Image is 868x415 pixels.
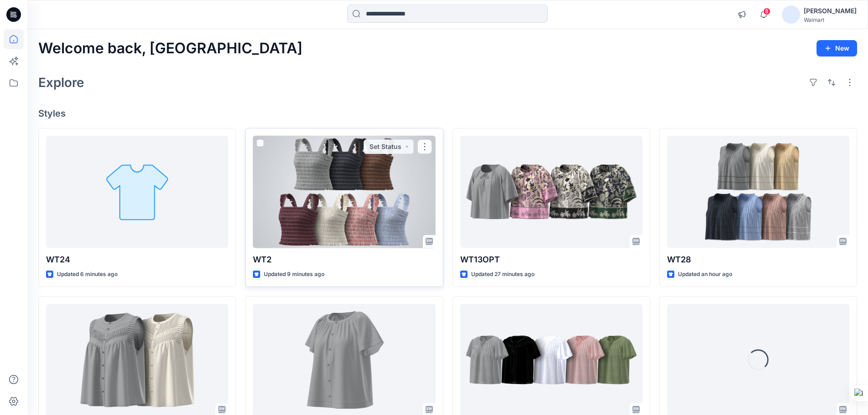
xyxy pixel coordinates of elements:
h2: Explore [38,75,84,90]
p: WT28 [667,253,849,266]
p: WT13OPT [460,253,642,266]
p: Updated an hour ago [678,270,732,279]
p: Updated 9 minutes ago [264,270,324,279]
button: New [817,40,857,56]
h2: Welcome back, [GEOGRAPHIC_DATA] [38,40,303,57]
a: WT13OPT [460,136,642,248]
p: Updated 27 minutes ago [471,270,534,279]
p: Updated 6 minutes ago [57,270,118,279]
div: [PERSON_NAME] [804,5,857,16]
span: 8 [763,8,770,15]
img: avatar [782,5,800,24]
p: WT24 [46,253,228,266]
a: WT24 [46,136,228,248]
div: Walmart [804,16,857,23]
p: WT2 [253,253,435,266]
a: WT2 [253,136,435,248]
a: WT28 [667,136,849,248]
h4: Styles [38,108,857,119]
